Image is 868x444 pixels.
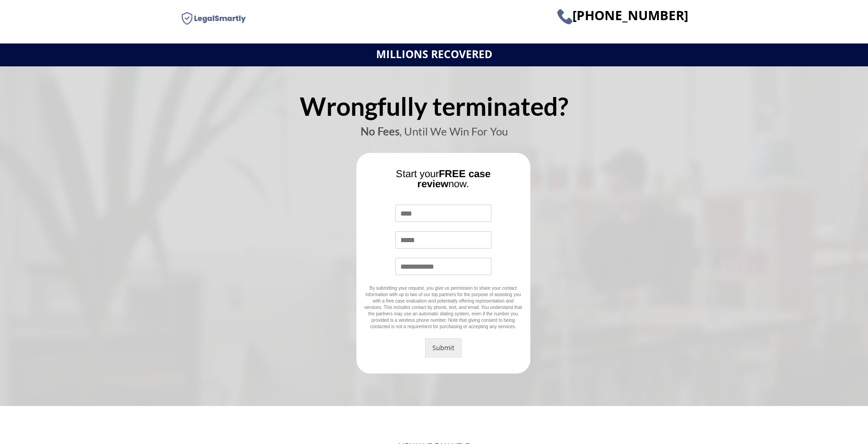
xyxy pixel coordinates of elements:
[180,94,688,126] div: Wrongfully terminated?
[425,338,462,357] button: Submit
[364,286,522,329] span: By submitting your request, you give us permission to share your contact information with up to t...
[180,126,688,144] div: , Until We Win For You
[557,13,688,22] a: [PHONE_NUMBER]
[361,125,399,138] b: No Fees
[557,6,688,24] span: [PHONE_NUMBER]
[376,47,492,61] strong: MILLIONS RECOVERED
[363,169,523,196] div: Start your now.
[417,168,491,190] b: FREE case review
